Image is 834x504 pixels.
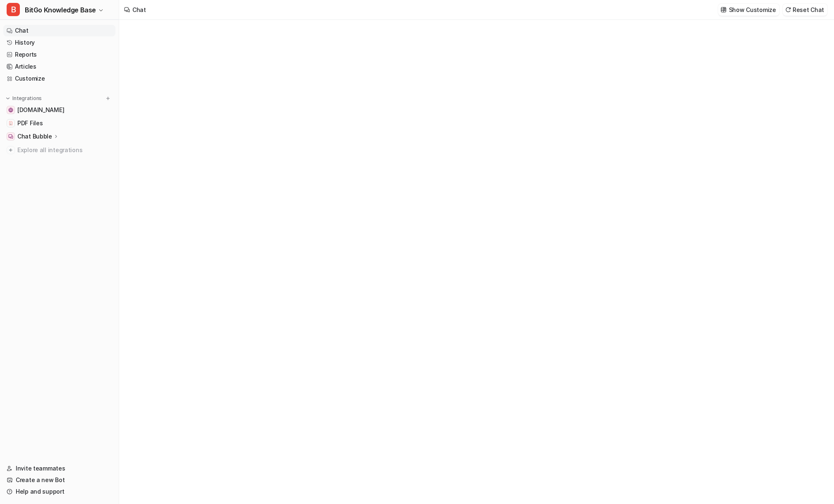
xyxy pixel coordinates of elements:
[729,5,776,14] p: Show Customize
[17,106,64,114] span: [DOMAIN_NAME]
[8,107,13,112] img: www.bitgo.com
[25,4,96,16] span: BitGo Knowledge Base
[105,96,111,101] img: menu_add.svg
[8,121,13,126] img: PDF Files
[3,61,115,72] a: Articles
[3,94,44,103] button: Integrations
[785,7,791,13] img: reset
[17,132,52,141] p: Chat Bubble
[5,96,11,101] img: expand menu
[3,144,115,156] a: Explore all integrations
[718,4,779,16] button: Show Customize
[3,49,115,60] a: Reports
[3,474,115,486] a: Create a new Bot
[721,7,726,13] img: customize
[3,463,115,474] a: Invite teammates
[783,4,827,16] button: Reset Chat
[3,486,115,497] a: Help and support
[7,146,15,154] img: explore all integrations
[3,73,115,84] a: Customize
[7,3,20,16] span: B
[3,25,115,36] a: Chat
[132,5,146,14] div: Chat
[3,37,115,48] a: History
[12,95,42,102] p: Integrations
[3,117,115,129] a: PDF FilesPDF Files
[17,119,43,127] span: PDF Files
[3,104,115,116] a: www.bitgo.com[DOMAIN_NAME]
[8,134,13,139] img: Chat Bubble
[17,143,112,157] span: Explore all integrations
